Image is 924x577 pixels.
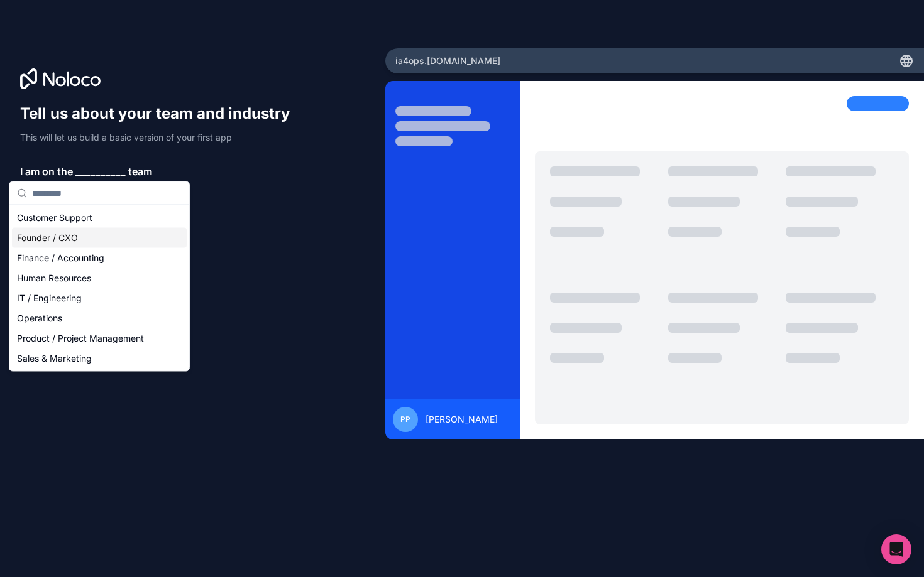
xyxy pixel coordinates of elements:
div: Human Resources [12,268,187,288]
div: Customer Support [12,208,187,228]
p: This will let us build a basic version of your first app [20,131,302,144]
span: team [128,164,152,179]
div: Suggestions [9,205,189,371]
span: [PERSON_NAME] [426,413,498,426]
div: Operations [12,308,187,328]
div: Sales & Marketing [12,348,187,369]
span: ia4ops .[DOMAIN_NAME] [395,55,500,67]
div: Open Intercom Messenger [881,534,911,564]
div: Product / Project Management [12,328,187,348]
div: Finance / Accounting [12,248,187,268]
span: PP [400,414,410,424]
h1: Tell us about your team and industry [20,104,302,124]
span: __________ [75,164,126,179]
div: Founder / CXO [12,228,187,248]
span: I am on the [20,164,73,179]
div: IT / Engineering [12,288,187,308]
